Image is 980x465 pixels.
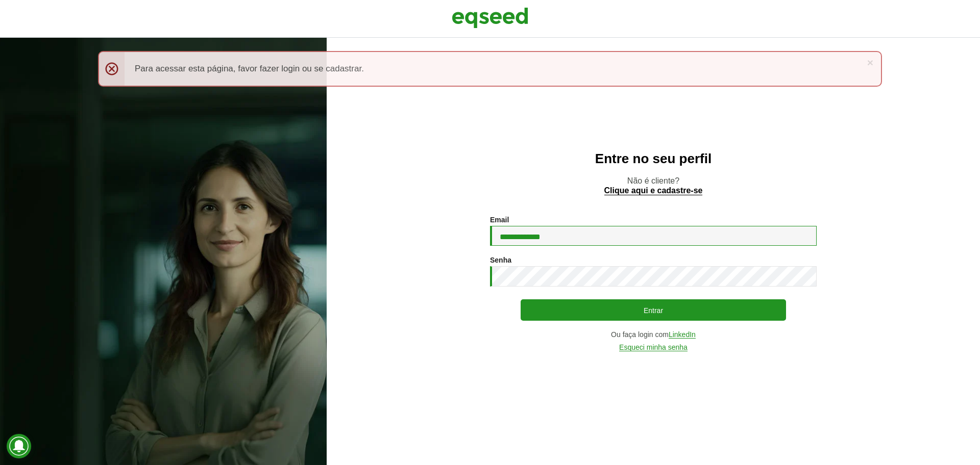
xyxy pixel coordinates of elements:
[490,331,817,339] div: Ou faça login com
[98,51,882,87] div: Para acessar esta página, favor fazer login ou se cadastrar.
[669,331,696,339] a: LinkedIn
[452,5,528,31] img: EqSeed Logo
[867,57,873,68] a: ×
[521,299,786,321] button: Entrar
[604,187,703,195] a: Clique aqui e cadastre-se
[490,256,511,264] label: Senha
[347,176,960,195] p: Não é cliente?
[619,344,688,351] a: Esqueci minha senha
[347,151,960,166] h2: Entre no seu perfil
[490,216,509,223] label: Email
